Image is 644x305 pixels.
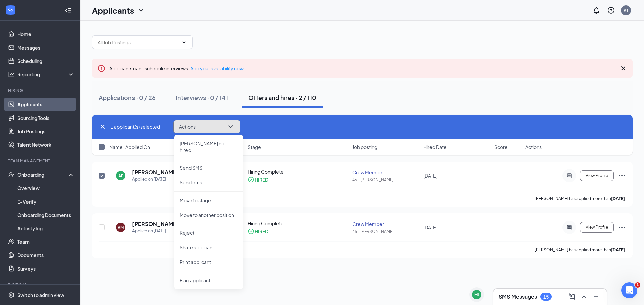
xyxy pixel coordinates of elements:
span: [DATE] [423,224,437,230]
span: View Profile [586,225,608,230]
b: [DATE] [611,247,625,252]
button: View Profile [580,170,614,181]
svg: ChevronUp [580,293,588,301]
span: Job posting [352,144,377,150]
span: View Profile [586,173,608,178]
svg: Ellipses [618,172,626,180]
span: Actions [525,144,542,150]
a: Talent Network [17,138,75,151]
div: KT [624,7,628,13]
p: Reject [180,229,237,236]
svg: Cross [619,64,627,72]
svg: CheckmarkCircle [248,176,254,183]
a: E-Verify [17,195,75,208]
div: HIRED [255,228,268,235]
div: Crew Member [352,221,419,227]
div: Interviews · 0 / 141 [176,93,228,102]
div: Applied on [DATE] [132,176,179,183]
svg: ComposeMessage [568,293,576,301]
span: 1 applicant(s) selected [111,123,160,130]
input: All Job Postings [98,39,179,46]
p: [PERSON_NAME] has applied more than . [535,196,626,201]
a: Documents [17,248,75,262]
svg: ChevronDown [181,40,187,45]
svg: Collapse [65,7,71,14]
span: Name · Applied On [109,144,150,150]
svg: Error [97,64,105,72]
a: Job Postings [17,125,75,138]
p: [PERSON_NAME] has applied more than . [535,247,626,253]
div: Hiring Complete [248,168,348,175]
a: Team [17,235,75,248]
button: ActionsChevronDown [173,120,240,133]
p: Print applicant [180,259,237,265]
span: 1 [635,282,640,288]
div: Applied on [DATE] [132,228,179,234]
button: ChevronUp [579,291,589,302]
a: Applicants [17,98,75,111]
a: Sourcing Tools [17,111,75,125]
svg: Minimize [592,293,600,301]
div: 46 - [PERSON_NAME] [352,177,419,183]
button: Minimize [591,291,601,302]
a: Onboarding Documents [17,208,75,222]
div: Crew Member [352,169,419,176]
span: Actions [179,124,196,129]
svg: ChevronDown [227,123,235,131]
div: Offers and hires · 2 / 110 [248,93,316,102]
p: Move to stage [180,197,237,204]
div: Applications · 0 / 26 [99,93,156,102]
p: Send email [180,179,237,186]
span: Score [494,144,508,150]
div: Onboarding [17,171,69,178]
p: [PERSON_NAME] not hired [180,140,237,153]
div: Team Management [8,158,73,164]
h1: Applicants [92,5,134,16]
a: Activity log [17,222,75,235]
span: Hired Date [423,144,447,150]
div: Reporting [17,71,75,78]
div: HIRED [255,176,268,183]
div: AM [118,225,124,230]
p: Share applicant [180,244,237,251]
div: Switch to admin view [17,292,64,298]
p: Send SMS [180,164,237,171]
svg: WorkstreamLogo [7,7,14,13]
a: Scheduling [17,54,75,68]
svg: CheckmarkCircle [248,228,254,235]
h3: SMS Messages [499,293,537,300]
div: MJ [474,292,479,298]
h5: [PERSON_NAME] [132,220,179,228]
svg: Settings [8,292,15,298]
svg: UserCheck [8,171,15,178]
a: Add your availability now [190,65,244,71]
svg: Cross [99,123,107,131]
b: [DATE] [611,196,625,201]
button: View Profile [580,222,614,233]
svg: Notifications [592,6,600,14]
div: 46 - [PERSON_NAME] [352,229,419,234]
h5: [PERSON_NAME] [132,169,179,176]
button: ComposeMessage [567,291,577,302]
div: Payroll [8,282,73,288]
svg: ActiveChat [565,173,573,178]
span: Flag applicant [180,277,237,284]
svg: Ellipses [618,223,626,231]
a: Messages [17,41,75,54]
a: Surveys [17,262,75,275]
div: 15 [543,294,549,300]
a: Home [17,27,75,41]
div: Hiring Complete [248,220,348,227]
div: AF [118,173,123,179]
span: Stage [248,144,261,150]
span: Applicants can't schedule interviews. [109,65,244,71]
div: Hiring [8,88,73,93]
svg: ChevronDown [137,6,145,14]
p: Move to another position [180,212,237,218]
svg: QuestionInfo [607,6,615,14]
span: [DATE] [423,173,437,179]
svg: ActiveChat [565,225,573,230]
a: Overview [17,181,75,195]
svg: Analysis [8,71,15,78]
iframe: Intercom live chat [621,282,637,298]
